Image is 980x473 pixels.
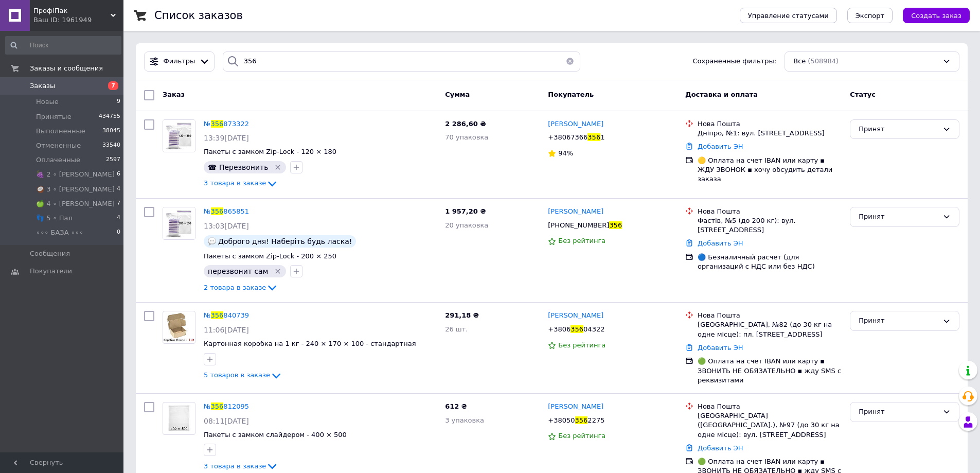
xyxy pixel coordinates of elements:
button: Создать заказ [903,8,970,23]
span: Управление статусами [748,12,829,20]
span: 2 товара в заказе [204,284,266,291]
span: +38050 [548,416,575,424]
span: 3 товара в заказе [204,462,266,470]
span: Отмененные [36,141,81,150]
div: 🟢 Оплата на счет IBAN или карту ▪ ЗВОНИТЬ НЕ ОБЯЗАТЕЛЬНО ▪ жду SMS с реквизитами [698,357,842,385]
span: 26 шт. [445,325,468,333]
span: 356 [571,325,583,333]
a: Добавить ЭН [698,444,743,452]
div: Нова Пошта [698,119,842,129]
span: 33540 [102,141,120,150]
span: Сохраненные фильтры: [692,57,776,66]
span: Выполненные [36,127,85,136]
span: 3 упаковка [445,416,484,424]
span: Статус [850,91,876,98]
span: 840739 [223,311,249,319]
a: Фото товару [163,402,195,435]
span: 356 [587,133,600,141]
img: Фото товару [163,313,195,342]
input: Поиск [5,36,121,55]
span: 0 [117,228,120,237]
span: 70 упаковка [445,133,488,141]
div: Принят [859,124,938,135]
div: Нова Пошта [698,402,842,411]
a: 5 товаров в заказе [204,371,282,379]
div: Нова Пошта [698,311,842,320]
a: Пакеты с замком Zip-Lock - 120 × 180 [204,148,336,155]
span: № [204,120,211,128]
span: № [204,402,211,410]
span: Оплаченные [36,155,80,165]
a: [PERSON_NAME] [548,311,603,321]
span: 356 [211,402,224,410]
span: 291,18 ₴ [445,311,479,319]
span: +380635604322 [548,325,604,333]
span: 11:06[DATE] [204,326,249,334]
div: [GEOGRAPHIC_DATA] ([GEOGRAPHIC_DATA].), №97 (до 30 кг на одне місце): вул. [STREET_ADDRESS] [698,411,842,440]
a: Добавить ЭН [698,239,743,247]
a: №356840739 [204,311,249,319]
span: 2275 [587,416,604,424]
span: ∘∘∘ БАЗА ∘∘∘ [36,228,83,237]
span: Создать заказ [911,12,961,20]
span: 434755 [99,112,120,121]
div: Принят [859,407,938,417]
span: 356 [609,221,622,229]
svg: Удалить метку [274,163,282,171]
span: 94% [558,149,573,157]
span: Без рейтинга [558,341,605,349]
span: Экспорт [856,12,884,20]
span: 873322 [223,120,249,128]
span: Покупатели [30,267,72,276]
span: Сумма [445,91,470,98]
span: Заказы и сообщения [30,64,103,73]
a: [PERSON_NAME] [548,207,603,217]
span: 38045 [102,127,120,136]
button: Управление статусами [740,8,837,23]
div: [GEOGRAPHIC_DATA], №82 (до 30 кг на одне місце): пл. [STREET_ADDRESS] [698,320,842,339]
div: Дніпро, №1: вул. [STREET_ADDRESS] [698,129,842,138]
span: Новые [36,97,59,107]
div: Фастів, №5 (до 200 кг): вул. [STREET_ADDRESS] [698,216,842,235]
span: 5 товаров в заказе [204,371,270,379]
h1: Список заказов [154,9,243,22]
span: [PERSON_NAME] [548,120,603,128]
a: Добавить ЭН [698,143,743,150]
input: Поиск по номеру заказа, ФИО покупателя, номеру телефона, Email, номеру накладной [223,51,581,72]
span: 2597 [106,155,120,165]
span: [PERSON_NAME] [548,207,603,215]
span: +380673663561 [548,133,604,141]
span: 08:11[DATE] [204,417,249,425]
span: 🥥 3 ∘ [PERSON_NAME] [36,185,115,194]
span: 🍇 2 ∘ [PERSON_NAME] [36,170,115,179]
a: Добавить ЭН [698,344,743,352]
span: № [204,311,211,319]
span: [PHONE_NUMBER]356 [548,221,622,229]
span: 04322 [583,325,604,333]
span: Доставка и оплата [685,91,758,98]
span: 356 [211,120,224,128]
span: +380503562275 [548,416,604,424]
span: Без рейтинга [558,432,605,440]
a: Фото товару [163,207,195,240]
img: Фото товару [163,207,195,239]
span: Сообщения [30,249,70,258]
span: [PERSON_NAME] [548,402,603,410]
div: Принят [859,212,938,222]
div: Принят [859,316,938,326]
a: [PERSON_NAME] [548,402,603,412]
a: Пакеты с замком слайдером - 400 × 500 [204,431,347,439]
span: Все [793,57,806,66]
span: Фильтры [164,57,195,66]
span: 🍏 4 ∘ [PERSON_NAME] [36,199,115,208]
span: [PERSON_NAME] [548,311,603,319]
img: Фото товару [165,402,193,434]
div: 🟡 Оплата на счет IBAN или карту ▪ ЖДУ ЗВОНОК ▪ хочу обсудить детали заказа [698,156,842,184]
span: перезвонит сам [208,267,268,275]
div: Нова Пошта [698,207,842,216]
svg: Удалить метку [274,267,282,275]
span: [PHONE_NUMBER] [548,221,609,229]
span: 7 [117,199,120,208]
